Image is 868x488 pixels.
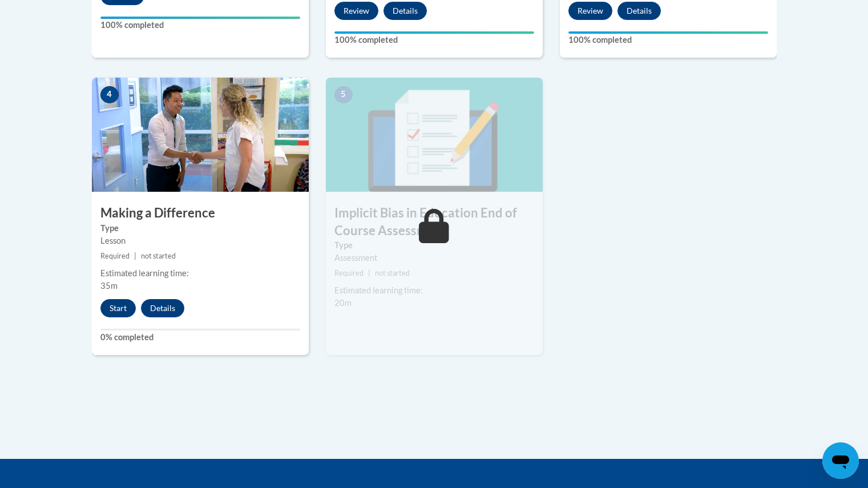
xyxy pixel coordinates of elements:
div: Lesson [100,235,300,247]
div: Your progress [100,17,300,19]
img: Course Image [326,78,543,192]
button: Review [334,2,378,20]
div: Your progress [334,31,534,34]
span: 35m [100,281,118,291]
button: Details [617,2,661,20]
label: Type [334,239,534,252]
iframe: Button to launch messaging window [822,442,859,479]
button: Start [100,299,136,317]
span: not started [375,269,410,277]
h3: Making a Difference [92,204,309,222]
span: not started [141,252,176,260]
button: Details [141,299,184,317]
label: 100% completed [568,34,768,46]
button: Details [383,2,427,20]
h3: Implicit Bias in Education End of Course Assessment [326,204,543,240]
label: Type [100,222,300,235]
label: 100% completed [100,19,300,31]
label: 0% completed [100,331,300,344]
span: Required [100,252,130,260]
span: 5 [334,86,353,103]
button: Review [568,2,612,20]
label: 100% completed [334,34,534,46]
div: Assessment [334,252,534,264]
span: 4 [100,86,119,103]
div: Your progress [568,31,768,34]
div: Estimated learning time: [100,267,300,280]
span: 20m [334,298,352,308]
img: Course Image [92,78,309,192]
div: Estimated learning time: [334,284,534,297]
span: | [368,269,370,277]
span: Required [334,269,364,277]
span: | [134,252,136,260]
